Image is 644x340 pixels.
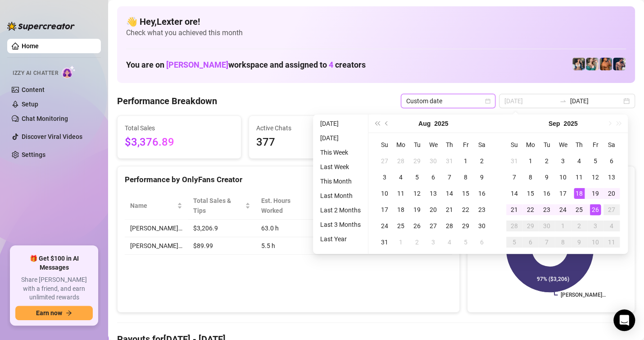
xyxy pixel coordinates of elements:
[506,202,522,218] td: 2025-09-21
[574,172,585,183] div: 11
[329,60,333,69] span: 4
[563,115,577,133] button: Choose a year
[476,204,487,215] div: 23
[506,169,522,185] td: 2025-09-07
[460,188,471,199] div: 15
[458,169,474,185] td: 2025-08-08
[570,96,621,106] input: End date
[541,204,552,215] div: 23
[474,218,490,234] td: 2025-08-30
[549,115,560,133] button: Choose a month
[558,204,568,215] div: 24
[62,65,76,78] img: AI Chatter
[571,137,587,153] th: Th
[525,204,536,215] div: 22
[376,169,393,185] td: 2025-08-03
[555,218,571,234] td: 2025-10-01
[476,188,487,199] div: 16
[22,42,39,50] a: Home
[539,137,555,153] th: Tu
[409,218,425,234] td: 2025-08-26
[317,190,364,201] li: Last Month
[555,234,571,250] td: 2025-10-08
[476,221,487,231] div: 30
[509,188,520,199] div: 14
[425,169,441,185] td: 2025-08-06
[539,185,555,202] td: 2025-09-16
[606,188,617,199] div: 20
[22,133,82,140] a: Discover Viral Videos
[613,58,626,70] img: Axel
[261,196,312,216] div: Est. Hours Worked
[22,86,45,93] a: Content
[506,218,522,234] td: 2025-09-28
[444,204,455,215] div: 21
[587,185,603,202] td: 2025-09-19
[558,237,568,248] div: 8
[541,237,552,248] div: 7
[376,153,393,169] td: 2025-07-27
[522,169,539,185] td: 2025-09-08
[444,221,455,231] div: 28
[509,221,520,231] div: 28
[393,153,409,169] td: 2025-07-28
[441,234,458,250] td: 2025-09-04
[525,156,536,166] div: 1
[317,133,364,143] li: [DATE]
[525,237,536,248] div: 6
[606,204,617,215] div: 27
[317,234,364,244] li: Last Year
[572,58,585,70] img: Katy
[444,156,455,166] div: 31
[188,237,256,255] td: $89.99
[574,156,585,166] div: 4
[22,101,38,108] a: Setup
[541,188,552,199] div: 16
[22,115,68,122] a: Chat Monitoring
[555,185,571,202] td: 2025-09-17
[395,221,406,231] div: 25
[425,234,441,250] td: 2025-09-03
[590,156,601,166] div: 5
[506,234,522,250] td: 2025-10-05
[395,172,406,183] div: 4
[22,151,45,158] a: Settings
[425,137,441,153] th: We
[506,137,522,153] th: Su
[393,185,409,202] td: 2025-08-11
[603,234,620,250] td: 2025-10-11
[412,172,422,183] div: 5
[376,234,393,250] td: 2025-08-31
[559,97,567,105] span: swap-right
[555,137,571,153] th: We
[574,237,585,248] div: 9
[522,153,539,169] td: 2025-09-01
[603,137,620,153] th: Sa
[587,218,603,234] td: 2025-10-03
[317,219,364,230] li: Last 3 Months
[126,28,626,38] span: Check what you achieved this month
[476,237,487,248] div: 6
[558,188,568,199] div: 17
[587,234,603,250] td: 2025-10-10
[460,172,471,183] div: 8
[555,202,571,218] td: 2025-09-24
[506,185,522,202] td: 2025-09-14
[574,221,585,231] div: 2
[539,153,555,169] td: 2025-09-02
[587,153,603,169] td: 2025-09-05
[15,306,93,320] button: Earn nowarrow-right
[474,202,490,218] td: 2025-08-23
[317,118,364,129] li: [DATE]
[395,188,406,199] div: 11
[460,204,471,215] div: 22
[393,202,409,218] td: 2025-08-18
[256,134,365,151] span: 377
[376,202,393,218] td: 2025-08-17
[393,169,409,185] td: 2025-08-04
[425,153,441,169] td: 2025-07-30
[506,153,522,169] td: 2025-08-31
[256,237,324,255] td: 5.5 h
[525,188,536,199] div: 15
[125,123,234,133] span: Total Sales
